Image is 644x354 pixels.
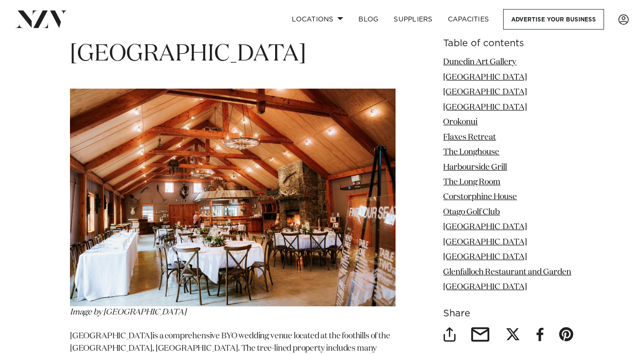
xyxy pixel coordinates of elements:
a: Otago Golf Club [443,208,500,216]
a: [GEOGRAPHIC_DATA] [443,103,527,111]
a: [GEOGRAPHIC_DATA] [443,238,527,246]
a: [GEOGRAPHIC_DATA] [443,253,527,261]
a: Orokonui [443,118,477,126]
em: Image by [GEOGRAPHIC_DATA] [70,308,186,316]
img: nzv-logo.png [15,10,67,28]
a: Locations [284,9,351,30]
h1: [GEOGRAPHIC_DATA] [70,40,396,70]
a: Advertise your business [503,9,604,30]
a: The Long Room [443,178,500,186]
a: SUPPLIERS [386,9,440,30]
a: The Longhouse [443,148,499,156]
a: [GEOGRAPHIC_DATA] [443,73,527,81]
a: [GEOGRAPHIC_DATA] [443,283,527,291]
a: Flaxes Retreat [443,133,496,141]
a: Corstorphine House [443,193,517,201]
a: [GEOGRAPHIC_DATA] [443,88,527,96]
a: BLOG [351,9,386,30]
a: Dunedin Art Gallery [443,58,516,66]
a: Glenfalloch Restaurant and Garden [443,268,571,276]
a: Capacities [440,9,497,30]
a: [GEOGRAPHIC_DATA] [443,223,527,231]
h6: Share [443,309,574,319]
h6: Table of contents [443,39,574,49]
a: Harbourside Grill [443,163,507,171]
